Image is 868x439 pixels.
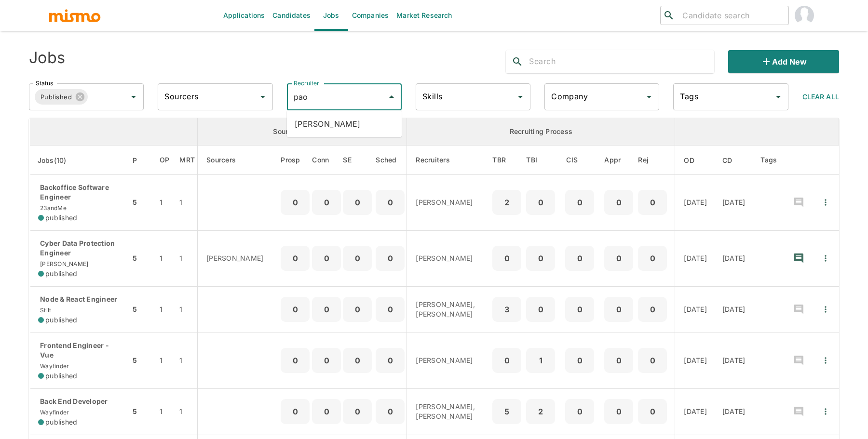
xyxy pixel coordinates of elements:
th: Recruiters [407,146,490,175]
td: 5 [130,175,152,231]
img: Daniela Zito [795,6,814,25]
p: 0 [316,196,337,209]
td: 1 [177,175,197,231]
span: Jobs(10) [38,155,79,166]
span: published [45,371,77,381]
p: 0 [380,354,401,367]
p: 0 [347,196,368,209]
p: 0 [285,252,306,265]
th: Created At [715,146,753,175]
button: search [506,50,529,73]
td: 1 [152,333,177,388]
span: published [45,269,77,279]
div: Published [35,89,88,105]
p: 0 [569,252,590,265]
th: Client Interview Scheduled [557,146,602,175]
th: Prospects [281,146,312,175]
td: 5 [130,286,152,333]
p: 0 [496,252,517,265]
button: recent-notes [787,400,810,423]
td: [DATE] [675,175,715,231]
p: [PERSON_NAME] [416,356,482,365]
button: recent-notes [787,191,810,214]
span: P [133,155,149,166]
p: 0 [316,252,337,265]
p: 0 [380,196,401,209]
span: Clear All [802,93,839,101]
th: Sent Emails [341,146,374,175]
th: To Be Interviewed [524,146,557,175]
button: recent-notes [787,247,810,270]
th: Market Research Total [177,146,197,175]
p: [PERSON_NAME], [PERSON_NAME] [416,300,482,319]
p: 0 [316,405,337,418]
p: 0 [642,252,663,265]
th: To Be Reviewed [490,146,524,175]
p: 1 [530,354,551,367]
p: 0 [608,252,629,265]
button: Quick Actions [815,192,836,213]
input: Search [529,54,714,69]
p: 0 [347,354,368,367]
th: Sourcers [198,146,281,175]
p: 0 [285,405,306,418]
label: Recruiter [294,79,319,87]
p: 0 [530,303,551,316]
p: 0 [380,405,401,418]
td: 1 [177,333,197,388]
th: Sourcing Process [198,118,407,146]
span: published [45,417,77,427]
button: Close [385,90,398,104]
button: Quick Actions [815,299,836,320]
td: [DATE] [675,286,715,333]
td: 1 [152,388,177,435]
p: 0 [496,354,517,367]
button: Add new [728,50,839,73]
p: 0 [569,354,590,367]
img: logo [48,8,101,23]
span: CD [722,155,745,166]
th: Tags [753,146,785,175]
button: Open [127,90,140,104]
p: 0 [608,405,629,418]
li: [PERSON_NAME] [287,114,402,133]
td: [DATE] [675,388,715,435]
p: Backoffice Software Engineer [38,183,122,202]
td: 1 [152,286,177,333]
th: Rejected [636,146,675,175]
td: [DATE] [715,388,753,435]
p: Back End Developer [38,397,122,406]
span: [PERSON_NAME] [38,260,88,267]
input: Candidate search [678,9,785,22]
p: 2 [496,196,517,209]
button: recent-notes [787,349,810,372]
p: Node & React Engineer [38,294,122,304]
button: Open [514,90,527,104]
p: 0 [642,196,663,209]
p: [PERSON_NAME] [416,253,482,263]
td: [DATE] [675,230,715,286]
td: 5 [130,388,152,435]
p: [PERSON_NAME] [206,253,273,263]
td: 1 [152,230,177,286]
th: Connections [312,146,341,175]
td: [DATE] [715,175,753,231]
span: OD [684,155,707,166]
p: 0 [347,303,368,316]
p: 0 [347,252,368,265]
p: 0 [530,196,551,209]
p: 0 [642,405,663,418]
p: 0 [608,196,629,209]
p: 0 [530,252,551,265]
p: 0 [569,196,590,209]
td: [DATE] [715,230,753,286]
p: 0 [285,354,306,367]
p: 0 [608,303,629,316]
th: Open Positions [152,146,177,175]
th: Priority [130,146,152,175]
p: 0 [569,303,590,316]
p: 0 [285,303,306,316]
span: published [45,213,77,223]
th: Sched [374,146,407,175]
p: 3 [496,303,517,316]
